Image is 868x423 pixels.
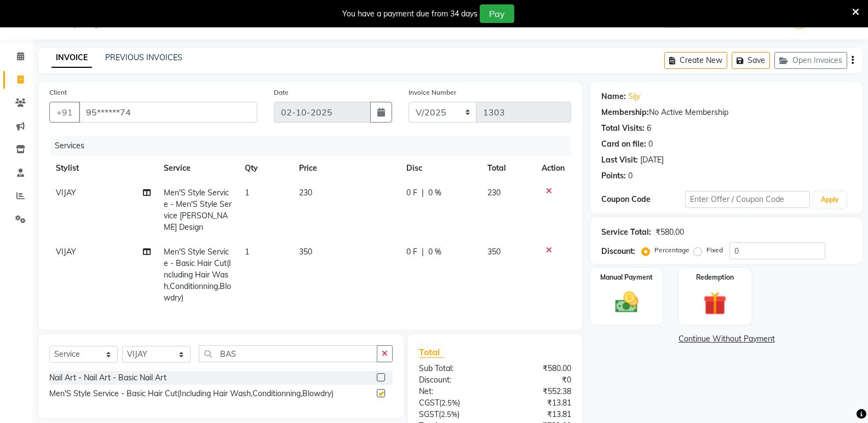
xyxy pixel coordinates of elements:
div: You have a payment due from 34 days [342,8,478,20]
button: Apply [814,192,846,208]
span: 230 [487,188,501,198]
span: 2.5% [441,398,458,407]
div: Membership: [601,107,649,118]
div: ( ) [411,409,495,420]
span: 0 % [428,246,441,258]
input: Search or Scan [199,345,377,362]
span: 350 [299,247,312,257]
div: Nail Art - Nail Art - Basic Nail Art [49,372,166,384]
label: Client [49,88,67,97]
button: Save [732,52,770,69]
div: Card on file: [601,138,646,150]
label: Invoice Number [409,88,456,97]
span: VIJAY [56,188,76,198]
div: Service Total: [601,227,651,238]
label: Redemption [696,273,734,282]
span: VIJAY [56,247,76,257]
div: [DATE] [640,154,664,166]
label: Manual Payment [600,273,653,282]
a: Sijy [628,91,640,102]
div: Sub Total: [411,363,495,374]
span: | [422,246,424,258]
span: 0 F [406,246,417,258]
th: Stylist [49,156,157,181]
button: Create New [664,52,727,69]
input: Search by Name/Mobile/Email/Code [79,102,257,123]
div: No Active Membership [601,107,852,118]
span: 1 [245,247,249,257]
th: Service [157,156,238,181]
th: Qty [238,156,292,181]
span: SGST [419,409,439,419]
div: ₹13.81 [495,397,579,409]
label: Date [274,88,289,97]
th: Action [535,156,571,181]
div: Discount: [601,246,635,257]
div: ₹580.00 [656,227,684,238]
span: 2.5% [441,410,457,419]
div: 0 [628,170,633,182]
button: Open Invoices [774,52,847,69]
div: Coupon Code [601,194,685,205]
div: ₹552.38 [495,386,579,397]
button: +91 [49,102,80,123]
div: Last Visit: [601,154,638,166]
span: 1 [245,188,249,198]
div: Men'S Style Service - Basic Hair Cut(Including Hair Wash,Conditionning,Blowdry) [49,388,334,399]
input: Enter Offer / Coupon Code [685,191,810,208]
span: | [422,187,424,199]
div: Net: [411,386,495,397]
div: Services [50,136,579,156]
th: Price [292,156,400,181]
img: _cash.svg [608,289,646,316]
span: CGST [419,398,439,408]
span: Total [419,346,444,358]
label: Fixed [706,245,723,255]
div: 6 [647,123,651,134]
div: Discount: [411,374,495,386]
div: ( ) [411,397,495,409]
button: Pay [480,4,514,23]
div: ₹0 [495,374,579,386]
a: Continue Without Payment [593,333,860,345]
a: INVOICE [51,48,92,68]
div: ₹13.81 [495,409,579,420]
th: Total [481,156,535,181]
label: Percentage [654,245,689,255]
span: Men'S Style Service - Men'S Style Service [PERSON_NAME] Design [164,188,232,232]
th: Disc [400,156,481,181]
a: PREVIOUS INVOICES [105,53,182,62]
div: Points: [601,170,626,182]
span: 0 F [406,187,417,199]
div: 0 [648,138,653,150]
div: Name: [601,91,626,102]
span: 350 [487,247,501,257]
div: ₹580.00 [495,363,579,374]
span: 230 [299,188,312,198]
span: 0 % [428,187,441,199]
span: Men'S Style Service - Basic Hair Cut(Including Hair Wash,Conditionning,Blowdry) [164,247,231,303]
div: Total Visits: [601,123,645,134]
img: _gift.svg [696,289,734,318]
